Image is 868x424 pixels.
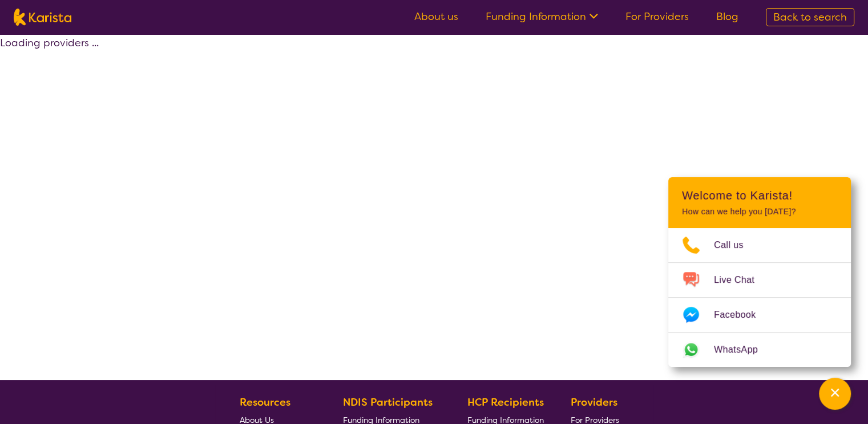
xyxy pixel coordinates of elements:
[773,10,847,24] span: Back to search
[571,395,617,409] b: Providers
[714,306,769,323] span: Facebook
[414,10,458,23] a: About us
[668,177,851,367] div: Channel Menu
[486,10,598,23] a: Funding Information
[467,395,544,409] b: HCP Recipients
[668,228,851,367] ul: Choose channel
[240,395,290,409] b: Resources
[682,207,837,217] p: How can we help you [DATE]?
[714,271,768,289] span: Live Chat
[14,9,71,26] img: Karista logo
[716,10,738,23] a: Blog
[343,395,433,409] b: NDIS Participants
[819,378,851,410] button: Channel Menu
[625,10,689,23] a: For Providers
[766,8,854,26] a: Back to search
[714,341,772,358] span: WhatsApp
[714,237,757,254] span: Call us
[668,333,851,367] a: Web link opens in a new tab.
[682,189,837,202] h2: Welcome to Karista!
